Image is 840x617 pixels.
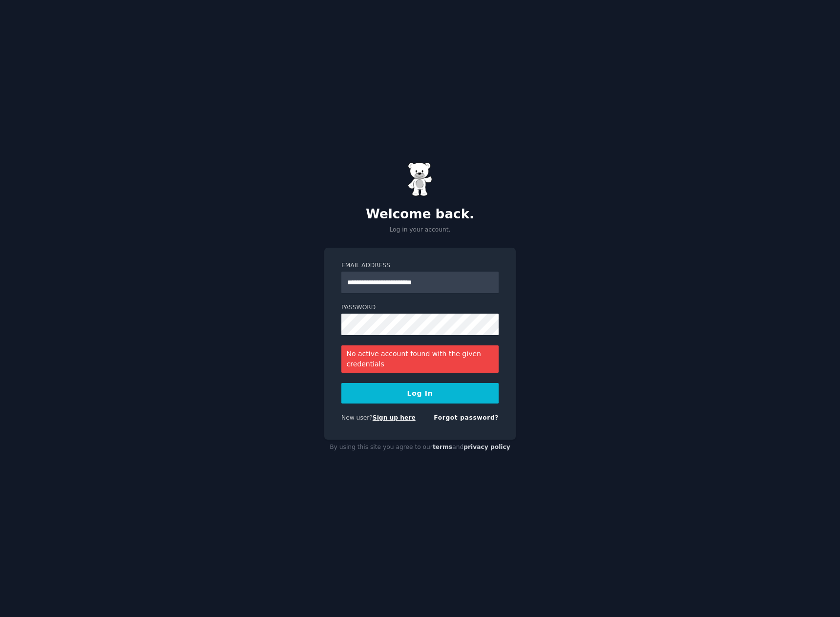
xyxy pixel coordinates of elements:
button: Log In [341,383,499,404]
p: Log in your account. [324,226,516,234]
label: Password [341,303,499,312]
img: Gummy Bear [408,162,432,196]
div: No active account found with the given credentials [341,345,499,373]
a: Sign up here [373,414,416,421]
a: privacy policy [463,444,510,450]
div: By using this site you agree to our and [324,440,516,455]
a: terms [433,444,452,450]
a: Forgot password? [434,414,499,421]
label: Email Address [341,261,499,270]
span: New user? [341,414,373,421]
h2: Welcome back. [324,207,516,222]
